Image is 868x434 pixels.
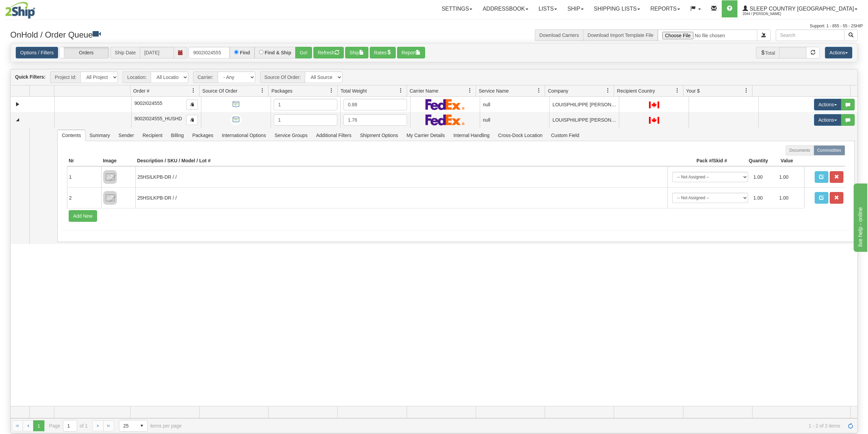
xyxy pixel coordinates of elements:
span: Contents [58,130,85,141]
span: 9002I024555_HUSHD [134,116,182,121]
button: Actions [814,114,841,126]
iframe: chat widget [852,182,867,252]
span: Page 1 [33,420,44,431]
a: Company filter column settings [602,85,614,96]
th: Nr [67,155,101,166]
button: Add New [69,210,97,222]
label: Find [240,50,250,55]
a: Download Carriers [539,32,579,38]
img: 8DAB37Fk3hKpn3AAAAAElFTkSuQmCC [103,170,117,184]
span: International Options [218,130,270,141]
td: LOUISPHILIPPE [PERSON_NAME] [549,112,619,127]
div: Support: 1 - 855 - 55 - 2SHIP [5,23,863,29]
span: Your $ [686,87,700,94]
a: Recipient Country filter column settings [672,85,683,96]
span: Summary [85,130,114,141]
input: Import [658,29,757,41]
label: Documents [786,145,814,155]
a: Carrier Name filter column settings [464,85,476,96]
th: Description / SKU / Model / Lot # [135,155,667,166]
span: 2044 / [PERSON_NAME] [743,11,794,17]
a: Collapse [13,116,22,124]
span: Ship Date [110,47,140,58]
a: Order # filter column settings [188,85,199,96]
a: Refresh [845,420,856,431]
th: Image [101,155,135,166]
span: My Carrier Details [403,130,449,141]
a: Shipping lists [589,0,645,17]
a: Settings [436,0,477,17]
label: Orders [60,47,109,58]
img: 8DAB37Fk3hKpn3AAAAAElFTkSuQmCC [103,191,117,205]
span: Sleep Country [GEOGRAPHIC_DATA] [748,6,854,12]
td: 1.00 [751,169,777,185]
td: 25HSILKPB-DR / / [135,187,667,208]
a: Reports [645,0,685,17]
span: select [136,420,147,431]
span: Total Weight [340,87,367,94]
td: LOUISPHILIPPE [PERSON_NAME] [549,97,619,112]
span: Additional Filters [312,130,356,141]
a: Total Weight filter column settings [395,85,407,96]
td: 1.00 [776,190,802,206]
img: FedEx Express® [425,99,465,110]
span: Custom Field [547,130,583,141]
span: Packages [188,130,217,141]
span: Carrier Name [410,87,438,94]
button: Ship [345,47,368,58]
img: CA [649,101,659,108]
span: Order # [133,87,149,94]
input: Search [776,29,844,41]
td: 1.00 [776,169,802,185]
span: items per page [119,420,182,432]
a: Options / Filters [16,47,58,58]
span: 1 - 2 of 2 items [191,423,840,429]
span: Service Groups [270,130,311,141]
button: Refresh [313,47,344,58]
img: API [230,114,242,125]
a: Sleep Country [GEOGRAPHIC_DATA] 2044 / [PERSON_NAME] [737,0,863,17]
h3: OnHold / Order Queue [10,29,429,39]
button: Copy to clipboard [186,99,198,110]
td: 2 [67,187,101,208]
button: Go! [295,47,312,58]
span: Sender [114,130,138,141]
span: Page sizes drop down [119,420,148,432]
a: Lists [533,0,562,17]
a: Your $ filter column settings [741,85,752,96]
a: Packages filter column settings [326,85,337,96]
a: Service Name filter column settings [533,85,545,96]
span: Packages [271,87,292,94]
span: Recipient Country [617,87,655,94]
input: Page 1 [63,420,77,431]
th: Value [770,155,804,166]
a: Download Import Template File [587,32,653,38]
th: Quantity [729,155,770,166]
span: Total [756,47,779,58]
button: Copy to clipboard [186,115,198,125]
span: Cross-Dock Location [494,130,547,141]
span: Project Id: [50,71,80,83]
span: Billing [167,130,188,141]
span: Recipient [138,130,166,141]
img: FedEx Express® [425,114,465,125]
button: Actions [814,99,841,110]
span: Carrier: [193,71,218,83]
span: Service Name [479,87,509,94]
label: Commodities [814,145,845,155]
span: Source Of Order [202,87,238,94]
span: 25 [123,422,132,429]
input: Order # [189,47,230,58]
span: Shipment Options [356,130,402,141]
button: Actions [825,47,852,58]
td: null [480,112,550,127]
div: live help - online [5,4,63,12]
a: Expand [13,100,22,109]
td: 1.00 [751,190,777,206]
a: Addressbook [477,0,533,17]
span: Source Of Order: [260,71,305,83]
img: CA [649,117,659,124]
td: 25HSILKPB-DR / / [135,166,667,187]
button: Rates [370,47,396,58]
td: 1 [67,166,101,187]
